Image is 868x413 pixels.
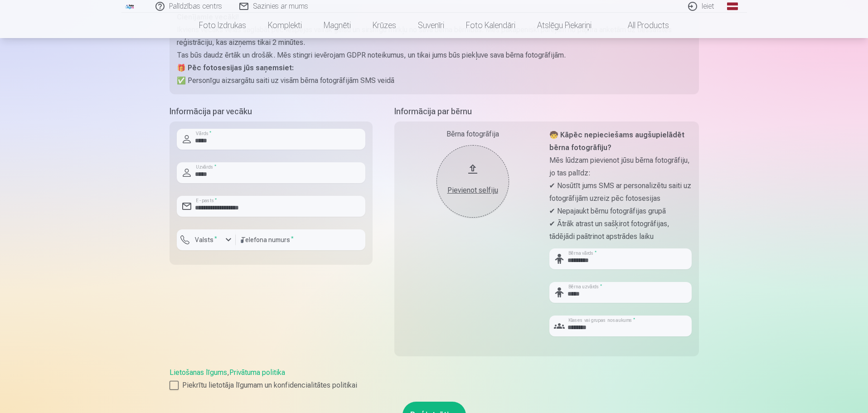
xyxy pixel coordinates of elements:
[170,368,227,377] a: Lietošanas līgums
[394,105,699,118] h5: Informācija par bērnu
[125,4,135,9] img: /fa1
[177,63,294,72] strong: 🎁 Pēc fotosesijas jūs saņemsiet:
[455,13,526,38] a: Foto kalendāri
[407,13,455,38] a: Suvenīri
[549,131,684,152] strong: 🧒 Kāpēc nepieciešams augšupielādēt bērna fotogrāfiju?
[602,13,680,38] a: All products
[188,13,257,38] a: Foto izdrukas
[229,368,285,377] a: Privātuma politika
[170,367,699,391] div: ,
[446,185,500,196] div: Pievienot selfiju
[170,105,373,118] h5: Informācija par vecāku
[549,180,692,205] p: ✔ Nosūtīt jums SMS ar personalizētu saiti uz fotogrāfijām uzreiz pēc fotosesijas
[549,218,692,243] p: ✔ Ātrāk atrast un sašķirot fotogrāfijas, tādējādi paātrinot apstrādes laiku
[191,235,221,244] label: Valsts
[402,129,544,140] div: Bērna fotogrāfija
[436,145,509,218] button: Pievienot selfiju
[257,13,313,38] a: Komplekti
[549,205,692,218] p: ✔ Nepajaukt bērnu fotogrāfijas grupā
[313,13,362,38] a: Magnēti
[177,74,692,87] p: ✅ Personīgu aizsargātu saiti uz visām bērna fotogrāfijām SMS veidā
[362,13,407,38] a: Krūzes
[549,154,692,180] p: Mēs lūdzam pievienot jūsu bērna fotogrāfiju, jo tas palīdz:
[177,49,692,62] p: Tas būs daudz ērtāk un drošāk. Mēs stingri ievērojam GDPR noteikumus, un tikai jums būs piekļuve ...
[526,13,602,38] a: Atslēgu piekariņi
[170,380,699,391] label: Piekrītu lietotāja līgumam un konfidencialitātes politikai
[177,229,236,250] button: Valsts*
